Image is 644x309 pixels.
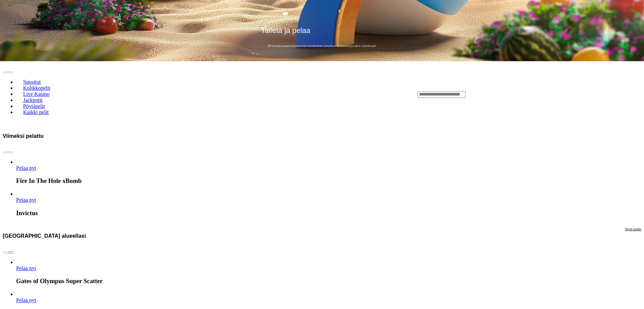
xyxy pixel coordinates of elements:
[3,61,641,127] header: Lobby
[3,252,8,254] button: prev slide
[16,77,48,87] a: Suositut
[16,297,36,303] a: Rad Maxx
[16,159,641,185] article: Fire In The Hole xBomb
[259,26,385,40] button: Talleta ja pelaa
[21,109,51,115] span: Kaikki pelit
[16,277,641,285] h3: Gates of Olympus Super Scatter
[21,79,43,85] span: Suositut
[21,103,48,109] span: Pöytäpelit
[21,91,52,97] span: Live Kasino
[16,95,49,105] a: Jackpotit
[625,227,641,231] span: Näytä kaikki
[3,151,8,153] button: prev slide
[8,151,13,153] button: next slide
[16,209,641,217] h3: Invictus
[16,197,36,203] a: Invictus
[16,177,641,185] h3: Fire In The Hole xBomb
[261,26,310,40] span: Talleta ja pelaa
[16,265,36,271] a: Gates of Olympus Super Scatter
[8,71,13,73] button: next slide
[3,233,86,239] h3: [GEOGRAPHIC_DATA] alueellasi
[339,8,341,14] span: €
[16,265,36,271] span: Pelaa nyt
[8,252,13,254] button: next slide
[21,97,45,103] span: Jackpotit
[21,85,53,91] span: Kolikkopelit
[16,83,57,93] a: Kolikkopelit
[16,165,36,171] span: Pelaa nyt
[16,107,56,117] a: Kaikki pelit
[16,297,36,303] span: Pelaa nyt
[3,133,44,139] h3: Viimeksi pelattu
[625,227,641,244] a: Näytä kaikki
[3,68,404,121] nav: Lobby
[16,259,641,285] article: Gates of Olympus Super Scatter
[264,24,266,28] span: €
[16,165,36,171] a: Fire In The Hole xBomb
[259,44,385,48] span: 200 kierrätysvapaata ilmaiskierrosta ensitalletuksen yhteydessä. 50 kierrosta per päivä, 4 päivän...
[16,89,56,99] a: Live Kasino
[16,101,52,111] a: Pöytäpelit
[16,197,36,203] span: Pelaa nyt
[3,71,8,73] button: prev slide
[16,191,641,217] article: Invictus
[418,91,465,98] input: Search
